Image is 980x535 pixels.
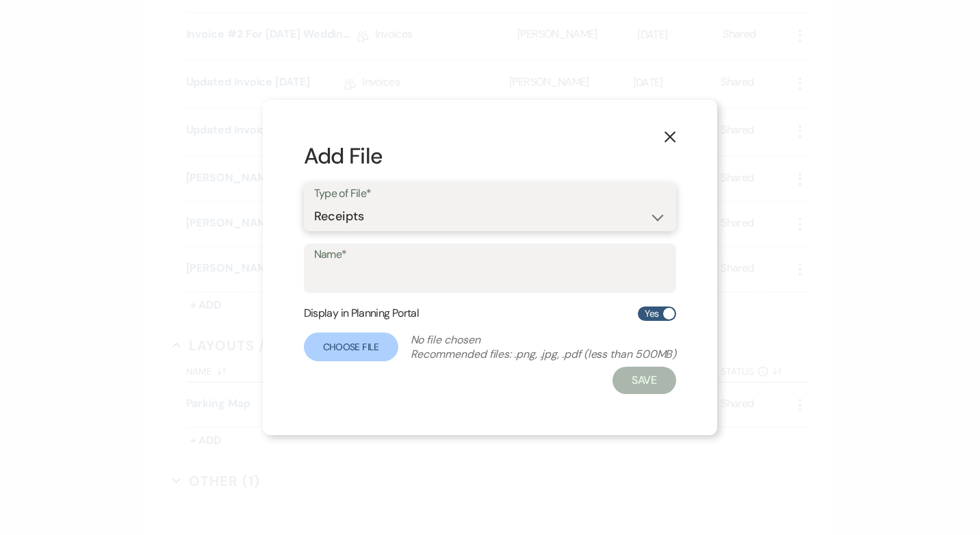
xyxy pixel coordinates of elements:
p: No file chosen Recommended files: .png, .jpg, .pdf (less than 500MB) [411,332,677,361]
span: Yes [645,305,658,322]
label: Name* [314,245,667,265]
button: Save [612,367,677,394]
h2: Add File [304,141,677,172]
div: Display in Planning Portal [304,305,677,322]
label: Type of File* [314,184,667,204]
label: Choose File [304,332,398,361]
